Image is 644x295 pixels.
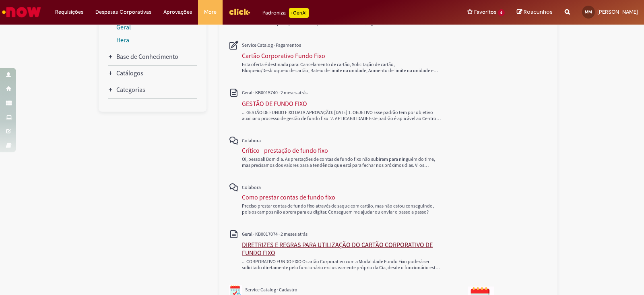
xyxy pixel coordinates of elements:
span: Favoritos [474,8,496,16]
span: 6 [498,9,505,16]
span: Requisições [55,8,83,16]
div: Padroniza [262,8,309,18]
span: Aprovações [163,8,192,16]
p: +GenAi [289,8,309,18]
img: ServiceNow [1,4,42,20]
a: Rascunhos [517,8,553,16]
span: Rascunhos [524,8,553,16]
span: More [204,8,217,16]
span: [PERSON_NAME] [597,8,638,15]
span: MM [585,9,592,15]
img: click_logo_yellow_360x200.png [229,6,250,18]
span: Despesas Corporativas [95,8,151,16]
